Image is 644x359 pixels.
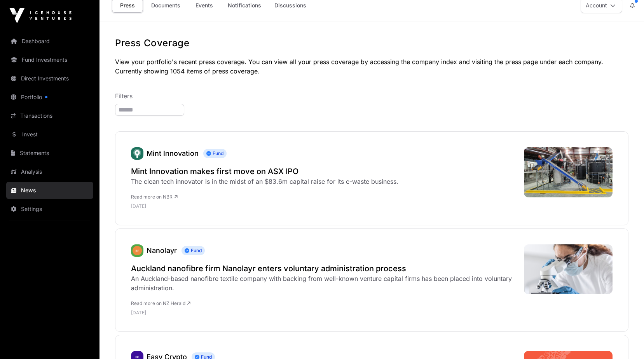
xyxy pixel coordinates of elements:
[605,322,644,359] iframe: Chat Widget
[6,33,93,50] a: Dashboard
[6,107,93,124] a: Transactions
[115,91,628,101] p: Filters
[131,274,516,293] div: An Auckland-based nanofibre textile company with backing from well-known venture capital firms ha...
[131,147,143,160] img: Mint.svg
[524,244,613,294] img: H7AB3QAHWVAUBGCTYQCTPUHQDQ.jpg
[131,300,190,306] a: Read more on NZ Herald
[524,147,613,197] img: mint-innovation-hammer-mill-.jpeg
[182,246,205,255] span: Fund
[203,149,227,158] span: Fund
[6,145,93,162] a: Statements
[6,70,93,87] a: Direct Investments
[115,57,628,76] p: View your portfolio's recent press coverage. You can view all your press coverage by accessing th...
[6,89,93,106] a: Portfolio
[131,147,143,160] a: Mint Innovation
[147,149,199,157] a: Mint Innovation
[6,200,93,218] a: Settings
[131,166,398,177] a: Mint Innovation makes first move on ASX IPO
[6,126,93,143] a: Invest
[147,246,177,254] a: Nanolayr
[6,51,93,68] a: Fund Investments
[9,8,72,23] img: Icehouse Ventures Logo
[131,263,516,274] a: Auckland nanofibre firm Nanolayr enters voluntary administration process
[6,163,93,180] a: Analysis
[131,203,398,209] p: [DATE]
[131,194,178,200] a: Read more on NBR
[115,37,628,49] h1: Press Coverage
[131,244,143,257] a: Nanolayr
[131,310,516,316] p: [DATE]
[131,177,398,186] div: The clean tech innovator is in the midst of an $83.6m capital raise for its e-waste business.
[131,244,143,257] img: revolution-fibres208.png
[6,182,93,199] a: News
